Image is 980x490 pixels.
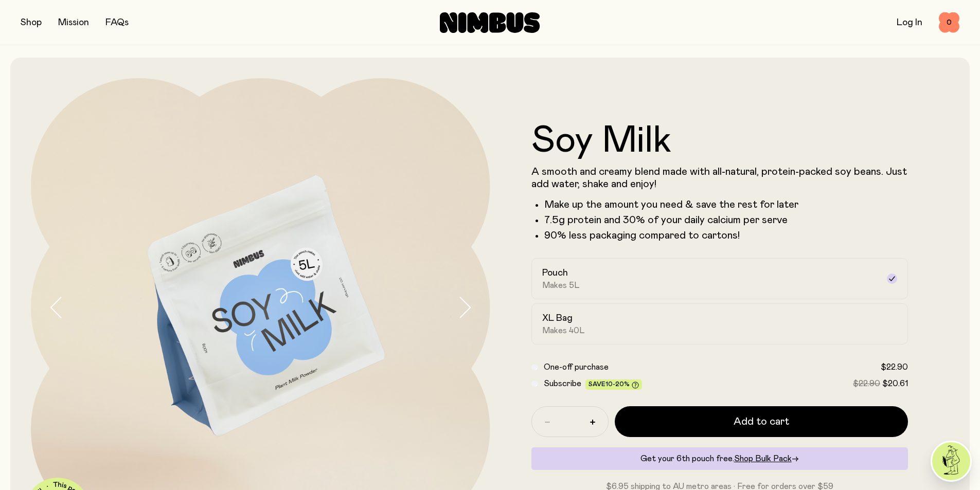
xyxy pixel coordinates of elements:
li: Make up the amount you need & save the rest for later [544,198,908,211]
span: $20.61 [882,379,908,388]
h2: Pouch [542,267,568,279]
span: Add to cart [734,414,789,429]
span: Shop Bulk Pack [734,455,792,463]
div: Get your 6th pouch free. [531,447,908,470]
a: Mission [58,18,89,27]
span: Makes 5L [542,280,580,291]
h2: XL Bag [542,312,573,324]
span: $22.90 [881,363,908,371]
button: Add to cart [615,406,908,437]
span: 10-20% [605,381,630,387]
a: Shop Bulk Pack→ [734,455,799,463]
span: Save [589,381,639,389]
img: agent [932,442,970,480]
li: 7.5g protein and 30% of your daily calcium per serve [544,214,908,226]
a: FAQs [105,18,129,27]
h1: Soy Milk [531,122,908,159]
button: 0 [939,12,959,33]
span: Subscribe [544,379,581,388]
span: One-off purchase [544,363,609,371]
span: Makes 40L [542,325,585,336]
a: Log In [897,18,922,27]
p: 90% less packaging compared to cartons! [544,229,908,242]
p: A smooth and creamy blend made with all-natural, protein-packed soy beans. Just add water, shake ... [531,166,908,190]
span: $22.90 [853,379,880,388]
